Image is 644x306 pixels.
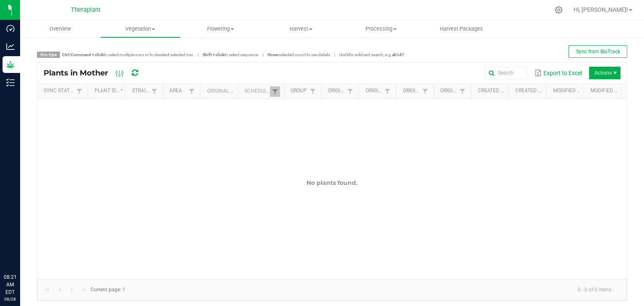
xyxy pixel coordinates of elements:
a: Harvest [261,20,341,38]
strong: ak%47 [392,52,404,57]
span: Overview [38,25,82,33]
a: Filter [187,86,197,96]
span: No plants found. [306,179,358,187]
a: StrainSortable [132,88,149,94]
a: Filter [382,86,392,96]
a: Created BySortable [478,88,506,94]
button: Sync from BioTrack [569,45,627,58]
a: Modified BySortable [553,88,581,94]
div: Plants in Mother [44,66,153,80]
th: Original Plant ID [200,84,237,99]
strong: Hover [267,52,279,57]
span: Vegetation [101,25,180,33]
kendo-pager-info: 0 - 0 of 0 items [130,283,618,297]
strong: % [346,52,349,57]
a: Flowering [181,20,261,38]
span: Processing [341,25,421,33]
p: 08/28 [4,296,16,302]
span: Flowering [181,25,260,33]
div: Manage settings [553,6,564,14]
span: Harvest [261,25,340,33]
button: Export to Excel [532,66,584,80]
a: Created DateSortable [515,88,543,94]
a: Origin Package IDSortable [403,88,420,94]
li: Actions [589,67,621,79]
span: | [193,52,203,58]
a: Processing [341,20,421,38]
span: Sync from BioTrack [576,49,620,54]
strong: Ctrl/Command + click [62,52,104,57]
a: Origin PlantSortable [366,88,383,94]
span: Hi, [PERSON_NAME]! [574,6,628,13]
a: Overview [20,20,100,38]
span: Pro tips [37,52,60,58]
strong: Shift + click [203,52,224,57]
span: | [258,52,267,58]
th: Scheduled [238,84,284,99]
iframe: Resource center [8,239,34,264]
span: Use for wildcard search, e.g. [339,52,404,57]
a: Origin Package Lot NumberSortable [440,88,457,94]
input: Search [485,67,527,79]
a: Filter [457,86,467,96]
inline-svg: Grow [6,60,15,69]
a: AreaSortable [169,88,187,94]
a: Plant IDSortable [94,88,122,94]
a: Vegetation [100,20,180,38]
a: Filter [270,86,280,97]
kendo-pager: Current page: 1 [37,279,627,301]
a: GroupSortable [291,88,308,94]
a: Filter [345,86,355,96]
inline-svg: Dashboard [6,24,15,33]
span: Theraplant [71,6,101,13]
span: to select multiple rows or to deselect selected row [62,52,193,57]
a: Sync StatusSortable [44,88,74,94]
span: Harvest Packages [428,25,494,33]
span: Sortable [119,88,126,94]
iframe: Resource center unread badge [25,238,35,248]
a: Origin GroupSortable [328,88,345,94]
a: Filter [149,86,159,96]
a: Harvest Packages [421,20,501,38]
a: Modified DateSortable [590,88,618,94]
a: Filter [308,86,318,96]
span: to select sequence [203,52,258,57]
inline-svg: Inventory [6,78,15,87]
span: selected count to see details [267,52,330,57]
span: | [330,52,339,58]
a: Filter [74,86,84,96]
a: Filter [420,86,430,96]
p: 08:21 AM EDT [4,273,16,296]
inline-svg: Analytics [6,42,15,51]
